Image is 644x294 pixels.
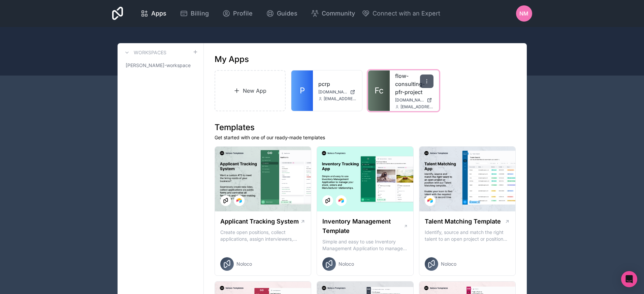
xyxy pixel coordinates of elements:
[362,9,440,18] button: Connect with an Expert
[318,80,357,88] a: pcrp
[305,6,360,21] a: Community
[368,70,390,111] a: Fc
[215,70,286,111] a: New App
[236,198,242,203] img: Airtable Logo
[300,85,305,96] span: P
[425,229,510,242] p: Identify, source and match the right talent to an open project or position with our Talent Matchi...
[215,122,516,133] h1: Templates
[441,261,456,267] span: Noloco
[318,89,357,95] a: [DOMAIN_NAME]
[339,198,344,203] img: Airtable Logo
[261,6,303,21] a: Guides
[217,6,258,21] a: Profile
[395,72,433,96] a: flow-consulting-pfr-project
[395,97,433,103] a: [DOMAIN_NAME]
[519,9,528,18] span: NM
[322,238,408,252] p: Simple and easy to use Inventory Management Application to manage your stock, orders and Manufact...
[233,9,253,18] span: Profile
[277,9,297,18] span: Guides
[191,9,209,18] span: Billing
[339,261,354,267] span: Noloco
[220,217,299,226] h1: Applicant Tracking System
[123,59,198,71] a: [PERSON_NAME]-workspace
[425,217,501,226] h1: Talent Matching Template
[215,54,249,65] h1: My Apps
[123,49,166,57] a: Workspaces
[291,70,313,111] a: P
[174,6,214,21] a: Billing
[236,261,252,267] span: Noloco
[151,9,166,18] span: Apps
[373,9,440,18] span: Connect with an Expert
[215,134,516,141] p: Get started with one of our ready-made templates
[400,104,433,110] span: [EMAIL_ADDRESS][DOMAIN_NAME]
[134,49,166,56] h3: Workspaces
[318,89,347,95] span: [DOMAIN_NAME]
[395,97,424,103] span: [DOMAIN_NAME]
[322,217,403,236] h1: Inventory Management Template
[322,9,355,18] span: Community
[324,96,357,101] span: [EMAIL_ADDRESS][DOMAIN_NAME]
[427,198,433,203] img: Airtable Logo
[126,62,191,69] span: [PERSON_NAME]-workspace
[375,85,384,96] span: Fc
[135,6,172,21] a: Apps
[621,271,637,287] div: Open Intercom Messenger
[220,229,306,242] p: Create open positions, collect applications, assign interviewers, centralise candidate feedback a...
